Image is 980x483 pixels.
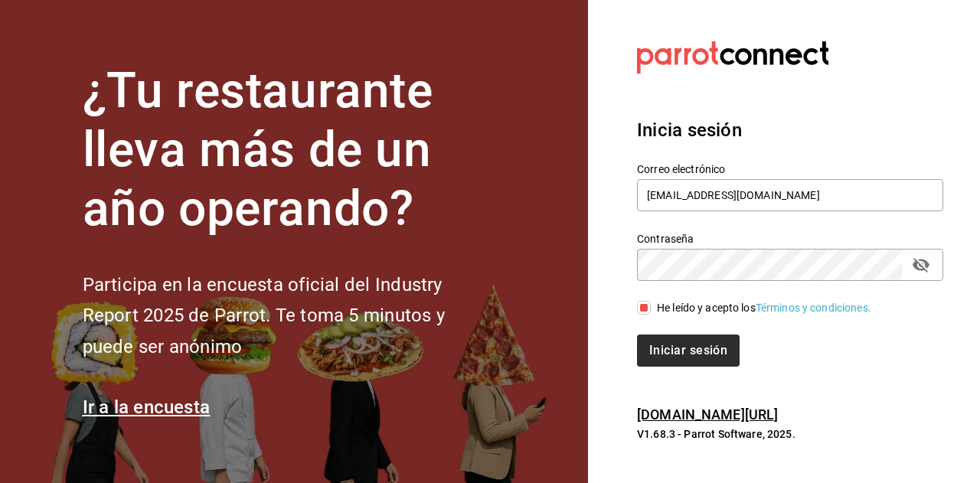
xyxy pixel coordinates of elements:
h3: Inicia sesión [637,116,943,144]
label: Correo electrónico [637,164,943,175]
label: Contraseña [637,233,943,244]
p: V1.68.3 - Parrot Software, 2025. [637,426,943,442]
h2: Participa en la encuesta oficial del Industry Report 2025 de Parrot. Te toma 5 minutos y puede se... [83,269,496,363]
button: Iniciar sesión [637,335,740,367]
h1: ¿Tu restaurante lleva más de un año operando? [83,62,496,238]
button: passwordField [908,252,934,278]
a: Ir a la encuesta [83,397,211,418]
div: He leído y acepto los [657,300,871,316]
input: Ingresa tu correo electrónico [637,179,943,211]
a: [DOMAIN_NAME][URL] [637,406,778,423]
a: Términos y condiciones. [756,302,871,314]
